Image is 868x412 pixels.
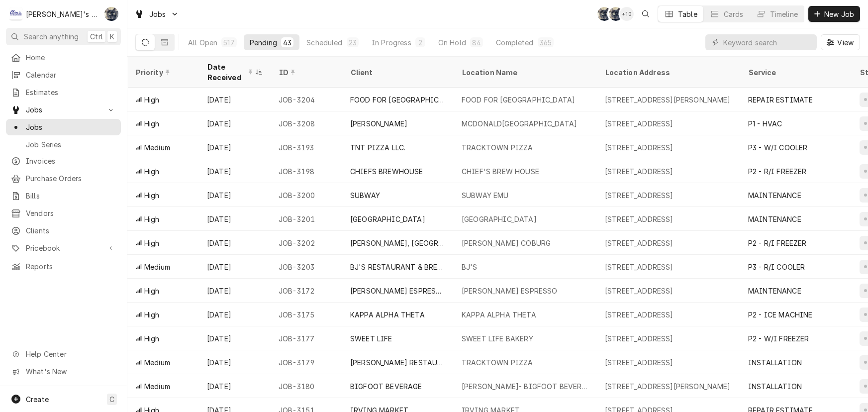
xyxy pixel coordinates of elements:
[605,357,674,368] div: [STREET_ADDRESS]
[462,262,478,272] div: BJ'S
[462,142,533,153] div: TRACKTOWN PIZZA
[144,190,160,201] span: High
[350,381,422,392] div: BIGFOOT BEVERAGE
[6,222,121,239] a: Clients
[822,9,856,19] span: New Job
[26,191,116,201] span: Bills
[144,142,170,153] span: Medium
[26,87,116,98] span: Estimates
[6,28,121,45] button: Search anythingCtrlK
[605,118,674,129] div: [STREET_ADDRESS]
[109,394,114,405] span: C
[26,208,116,218] span: Vendors
[462,190,509,201] div: SUBWAY EMU
[821,34,860,50] button: View
[605,142,674,153] div: [STREET_ADDRESS]
[271,207,342,231] div: JOB-3201
[199,279,271,303] div: [DATE]
[605,238,674,248] div: [STREET_ADDRESS]
[271,111,342,135] div: JOB-3208
[462,118,577,129] div: MCDONALD[GEOGRAPHIC_DATA]
[770,9,798,19] div: Timeline
[6,240,121,256] a: Go to Pricebook
[26,139,116,150] span: Job Series
[350,333,392,344] div: SWEET LIFE
[26,349,115,359] span: Help Center
[271,255,342,279] div: JOB-3203
[678,9,697,19] div: Table
[188,37,217,48] div: All Open
[6,119,121,135] a: Jobs
[6,258,121,275] a: Reports
[472,37,481,48] div: 84
[462,166,539,177] div: CHIEF'S BREW HOUSE
[144,333,160,344] span: High
[144,262,170,272] span: Medium
[6,67,121,83] a: Calendar
[26,366,115,377] span: What's New
[26,261,116,272] span: Reports
[144,214,160,224] span: High
[26,104,101,115] span: Jobs
[605,309,674,320] div: [STREET_ADDRESS]
[748,142,807,153] div: P3 - W/I COOLER
[605,333,674,344] div: [STREET_ADDRESS]
[605,190,674,201] div: [STREET_ADDRESS]
[135,67,189,78] div: Priority
[462,238,551,248] div: [PERSON_NAME] COBURG
[144,118,160,129] span: High
[748,214,801,224] div: MAINTENANCE
[748,166,807,177] div: P2 - R/I FREEZER
[417,37,423,48] div: 2
[271,231,342,255] div: JOB-3202
[271,303,342,326] div: JOB-3175
[350,262,446,272] div: BJ'S RESTAURANT & BREWHOUSE
[808,6,860,22] button: New Job
[144,238,160,248] span: High
[6,170,121,187] a: Purchase Orders
[199,303,271,326] div: [DATE]
[350,142,405,153] div: TNT PIZZA LLC.
[372,37,411,48] div: In Progress
[279,67,332,78] div: ID
[462,286,558,296] div: [PERSON_NAME] ESPRESSO
[144,166,160,177] span: High
[271,326,342,350] div: JOB-3177
[350,95,446,105] div: FOOD FOR [GEOGRAPHIC_DATA]
[597,7,611,21] div: SB
[199,207,271,231] div: [DATE]
[6,363,121,380] a: Go to What's New
[26,156,116,166] span: Invoices
[605,95,731,105] div: [STREET_ADDRESS][PERSON_NAME]
[350,190,380,201] div: SUBWAY
[306,37,342,48] div: Scheduled
[9,7,23,21] div: Clay's Refrigeration's Avatar
[250,37,277,48] div: Pending
[271,183,342,207] div: JOB-3200
[271,159,342,183] div: JOB-3198
[6,205,121,221] a: Vendors
[462,381,589,392] div: [PERSON_NAME]- BIGFOOT BEVERAGE
[26,395,49,404] span: Create
[6,136,121,153] a: Job Series
[144,95,160,105] span: High
[438,37,466,48] div: On Hold
[110,31,114,42] span: K
[90,31,103,42] span: Ctrl
[723,34,812,50] input: Keyword search
[638,6,654,22] button: Open search
[144,381,170,392] span: Medium
[199,183,271,207] div: [DATE]
[609,7,623,21] div: Sarah Bendele's Avatar
[144,309,160,320] span: High
[199,231,271,255] div: [DATE]
[350,286,446,296] div: [PERSON_NAME] ESPRESSO
[271,350,342,374] div: JOB-3179
[9,7,23,21] div: C
[271,88,342,111] div: JOB-3204
[199,255,271,279] div: [DATE]
[199,326,271,350] div: [DATE]
[6,153,121,169] a: Invoices
[350,238,446,248] div: [PERSON_NAME], [GEOGRAPHIC_DATA], MOHAWK
[462,67,587,78] div: Location Name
